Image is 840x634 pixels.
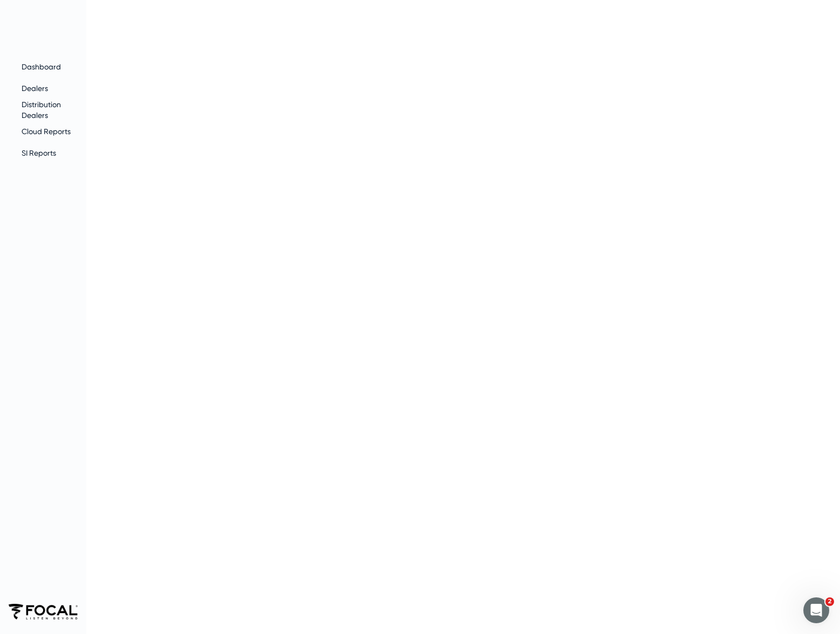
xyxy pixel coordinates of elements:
span: Cloud Reports [22,127,71,136]
img: FocalNaim_638378921479400931.png [9,604,78,619]
span: SI Reports [22,149,56,157]
span: Distribution Dealers [22,100,61,120]
span: Dealers [22,84,48,93]
span: 2 [825,597,834,606]
iframe: Intercom live chat [803,597,829,623]
span: Dashboard [22,62,61,71]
